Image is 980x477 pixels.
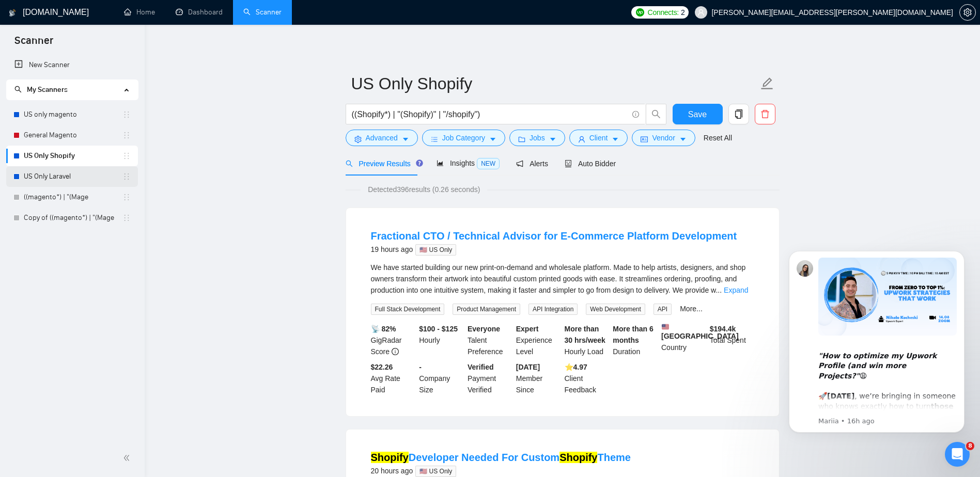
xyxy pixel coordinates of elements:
span: Preview Results [346,160,420,168]
span: copy [729,109,749,119]
span: area-chart [437,160,444,167]
button: Save [673,104,723,124]
b: More than 6 months [613,325,654,344]
span: idcard [641,135,648,143]
b: [GEOGRAPHIC_DATA] [661,323,739,340]
button: barsJob Categorycaret-down [422,130,505,146]
a: setting [959,8,976,17]
span: Jobs [530,132,545,144]
span: API [654,304,672,315]
span: caret-down [679,135,687,143]
li: US Only Laravel [6,166,138,187]
button: settingAdvancedcaret-down [346,130,418,146]
span: bars [431,135,438,143]
div: Experience Level [514,323,563,357]
span: edit [760,77,774,90]
div: Duration [611,323,659,357]
span: caret-down [612,135,619,143]
a: New Scanner [14,55,130,75]
span: holder [122,131,131,139]
span: Vendor [652,132,675,144]
span: Alerts [516,160,548,168]
span: My Scanners [27,85,68,94]
b: $ 194.4k [710,325,736,333]
div: 20 hours ago [371,465,631,477]
span: info-circle [392,348,399,355]
input: Scanner name... [351,71,758,97]
span: Advanced [366,132,398,144]
span: caret-down [549,135,556,143]
b: $100 - $125 [419,325,458,333]
span: caret-down [489,135,496,143]
li: US Only Shopify [6,146,138,166]
div: Tooltip anchor [415,158,424,168]
span: Auto Bidder [565,160,616,168]
span: Client [589,132,608,144]
span: API Integration [528,304,578,315]
a: Fractional CTO / Technical Advisor for E-Commerce Platform Development [371,230,737,242]
span: Product Management [453,304,520,315]
div: Total Spent [708,323,756,357]
a: ShopifyDeveloper Needed For CustomShopifyTheme [371,452,631,463]
span: Web Development [586,304,645,315]
span: delete [755,109,775,119]
div: Avg Rate Paid [369,361,417,395]
a: Reset All [704,132,732,144]
span: My Scanners [14,85,68,94]
a: General Magento [24,125,122,146]
li: New Scanner [6,55,138,75]
div: Hourly Load [563,323,611,357]
div: 19 hours ago [371,243,737,256]
a: US only magento [24,104,122,125]
span: setting [354,135,362,143]
span: Connects: [648,7,679,18]
button: search [646,104,666,124]
mark: Shopify [559,452,597,463]
span: 🇺🇸 US Only [415,244,456,256]
b: [DATE] [516,363,540,371]
span: Job Category [442,132,485,144]
a: Expand [724,286,748,294]
a: US Only Laravel [24,166,122,187]
a: searchScanner [243,8,282,17]
div: We have started building our new print-on-demand and wholesale platform. Made to help artists, de... [371,262,754,296]
div: Payment Verified [465,361,514,395]
b: Verified [468,363,494,371]
div: GigRadar Score [369,323,417,357]
span: 8 [966,442,974,450]
b: - [419,363,422,371]
span: Detected 396 results (0.26 seconds) [361,184,487,195]
a: US Only Shopify [24,146,122,166]
span: double-left [123,453,133,463]
div: Talent Preference [465,323,514,357]
span: caret-down [402,135,409,143]
span: holder [122,110,131,119]
li: General Magento [6,125,138,146]
a: ((magento*) | "(Mage [24,187,122,208]
input: Search Freelance Jobs... [352,108,628,121]
span: holder [122,214,131,222]
iframe: Intercom live chat [945,442,970,467]
b: 📡 82% [371,325,396,333]
iframe: Intercom notifications message [773,235,980,449]
div: Member Since [514,361,563,395]
li: ((magento*) | "(Mage [6,187,138,208]
div: Country [659,323,708,357]
div: Company Size [417,361,465,395]
li: Copy of ((magento*) | "(Mage [6,208,138,228]
span: holder [122,193,131,201]
img: logo [9,5,16,21]
button: folderJobscaret-down [509,130,565,146]
li: US only magento [6,104,138,125]
span: Scanner [6,33,61,55]
span: NEW [477,158,500,169]
span: ... [715,286,722,294]
div: Hourly [417,323,465,357]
